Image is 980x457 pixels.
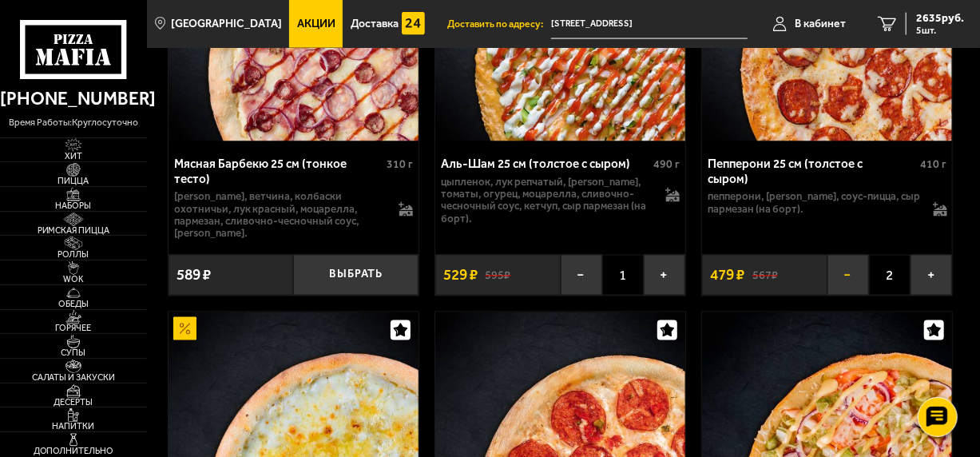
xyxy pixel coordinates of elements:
span: 2635 руб. [916,13,964,24]
span: 479 ₽ [710,266,744,284]
p: [PERSON_NAME], ветчина, колбаски охотничьи, лук красный, моцарелла, пармезан, сливочно-чесночный ... [174,190,389,239]
span: 310 г [387,157,413,171]
span: Акции [297,18,335,30]
span: 490 г [653,157,680,171]
div: Мясная Барбекю 25 см (тонкое тесто) [174,157,383,186]
div: Пепперони 25 см (толстое с сыром) [708,157,917,186]
div: Аль-Шам 25 см (толстое с сыром) [441,157,650,171]
button: + [644,255,685,296]
span: Доставка [351,18,399,30]
span: 529 ₽ [443,266,478,284]
input: Ваш адрес доставки [551,10,747,39]
span: В кабинет [795,18,846,30]
span: 410 г [921,157,947,171]
button: − [561,255,602,296]
p: цыпленок, лук репчатый, [PERSON_NAME], томаты, огурец, моцарелла, сливочно-чесночный соус, кетчуп... [441,176,656,225]
img: Акционный [173,317,196,340]
span: улица Возрождения, 20 [551,10,747,39]
span: 589 ₽ [177,266,211,284]
button: − [827,255,869,296]
span: [GEOGRAPHIC_DATA] [171,18,282,30]
span: 5 шт. [916,26,964,35]
button: Выбрать [293,255,419,296]
p: пепперони, [PERSON_NAME], соус-пицца, сыр пармезан (на борт). [708,190,922,215]
button: + [911,255,952,296]
span: 2 [869,255,911,296]
s: 595 ₽ [486,268,511,282]
img: 15daf4d41897b9f0e9f617042186c801.svg [402,12,425,35]
span: 1 [602,255,644,296]
s: 567 ₽ [752,268,778,282]
span: Доставить по адресу: [447,19,551,29]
